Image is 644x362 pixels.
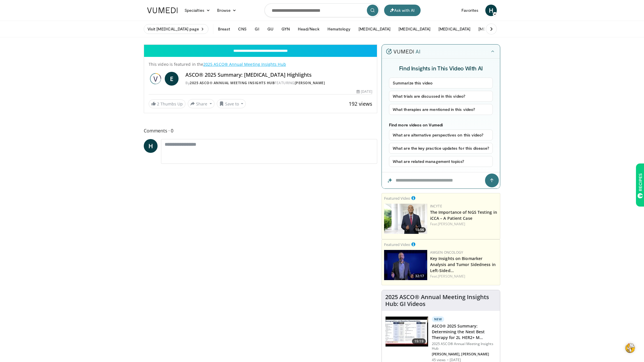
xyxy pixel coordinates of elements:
[147,7,178,13] img: VuMedi Logo
[438,274,465,279] a: [PERSON_NAME]
[185,72,372,78] h4: ASCO® 2025 Summary: [MEDICAL_DATA] Highlights
[144,45,377,45] video-js: Video Player
[458,5,482,16] a: Favorites
[356,89,372,94] div: [DATE]
[278,23,293,35] button: GYN
[355,23,394,35] button: [MEDICAL_DATA]
[386,317,428,346] img: c728e0fc-900c-474b-a176-648559f2474b.150x105_q85_crop-smart_upscale.jpg
[389,78,493,88] button: Summarize this video
[389,143,493,154] button: What are the key practice updates for this disease?
[349,100,372,107] span: 192 views
[190,80,275,85] a: 2025 ASCO® Annual Meeting Insights Hub
[251,23,262,35] button: GI
[432,352,497,357] p: [PERSON_NAME], [PERSON_NAME]
[203,61,286,67] a: 2025 ASCO® Annual Meeting Insights Hub
[485,5,497,16] a: H
[149,61,372,67] p: This video is featured in the
[217,99,246,108] button: Save to
[324,23,354,35] button: Hematology
[432,316,444,322] p: New
[384,5,421,16] button: Ask with AI
[389,156,493,167] button: What are related management topics?
[294,23,323,35] button: Head/Neck
[384,204,427,234] img: 6827cc40-db74-4ebb-97c5-13e529cfd6fb.png.150x105_q85_crop-smart_upscale.png
[384,204,427,234] a: 18:56
[432,342,497,351] p: 2025 ASCO® Annual Meeting Insights Hub
[264,3,379,17] input: Search topics, interventions
[384,250,427,280] a: 32:17
[438,222,465,226] a: [PERSON_NAME]
[430,274,498,279] div: Feat.
[385,294,497,307] h4: 2025 ASCO® Annual Meeting Insights Hub: GI Videos
[389,91,493,102] button: What trials are discussed in this video?
[384,250,427,280] img: 5ecd434b-3529-46b9-a096-7519503420a4.png.150x105_q85_crop-smart_upscale.jpg
[475,23,514,35] button: [MEDICAL_DATA]
[412,338,426,344] span: 19:19
[214,23,233,35] button: Breast
[144,139,158,153] a: H
[430,222,498,227] div: Feat.
[389,130,493,140] button: What are alternative perspectives on this video?
[413,274,426,279] span: 32:17
[382,172,500,188] input: Question for the AI
[157,101,159,107] span: 2
[430,204,442,209] a: Incyte
[389,64,493,72] h4: Find Insights in This Video With AI
[430,209,497,221] a: The Importance of NGS Testing in iCCA – A Patient Case
[144,24,208,34] a: Visit [MEDICAL_DATA] page
[389,122,493,127] p: Find more videos on Vumedi
[149,72,162,86] img: 2025 ASCO® Annual Meeting Insights Hub
[435,23,474,35] button: [MEDICAL_DATA]
[384,196,410,201] small: Featured Video
[188,99,214,108] button: Share
[181,5,214,16] a: Specialties
[165,72,179,86] a: E
[432,323,497,340] h3: ASCO® 2025 Summary: Determining the Next Best Therapy for 2L HER2+ M…
[389,104,493,115] button: What therapies are mentioned in this video?
[395,23,434,35] button: [MEDICAL_DATA]
[149,99,185,108] a: 2 Thumbs Up
[185,80,372,86] div: By FEATURING
[413,227,426,232] span: 18:56
[384,242,410,247] small: Featured Video
[295,80,325,85] a: [PERSON_NAME]
[214,5,240,16] a: Browse
[430,250,463,255] a: Amgen Oncology
[144,127,377,134] span: Comments 0
[264,23,277,35] button: GU
[235,23,250,35] button: CNS
[386,49,420,54] img: vumedi-ai-logo.v2.svg
[430,256,496,273] a: Key Insights on Biomarker Analysis and Tumor Sidedness in Left-Sided…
